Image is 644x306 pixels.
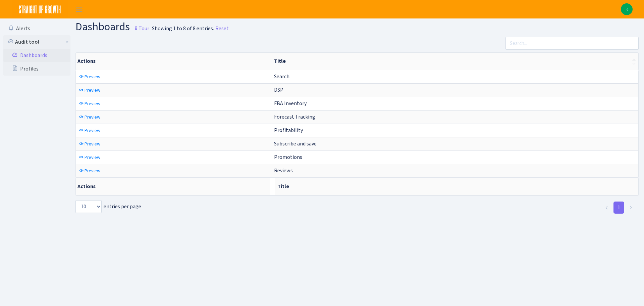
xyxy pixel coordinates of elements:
[3,49,70,62] a: Dashboards
[77,98,102,109] a: Preview
[85,74,100,80] span: Preview
[130,19,149,34] a: Tour
[77,166,102,176] a: Preview
[77,125,102,136] a: Preview
[75,21,149,34] h1: Dashboards
[215,25,229,33] a: Reset
[85,87,100,93] span: Preview
[3,22,70,35] a: Alerts
[85,168,100,174] span: Preview
[3,62,70,76] a: Profiles
[613,202,624,214] a: 1
[71,4,88,15] button: Toggle navigation
[77,139,102,149] a: Preview
[271,53,638,70] th: Title : activate to sort column ascending
[77,152,102,163] a: Preview
[621,3,633,15] img: Rachel
[85,141,100,147] span: Preview
[132,23,149,34] small: Tour
[75,200,102,213] select: entries per page
[505,37,639,50] input: Search...
[275,178,638,195] th: Title
[274,113,315,120] span: Forecast Tracking
[274,127,303,134] span: Profitability
[85,100,100,107] span: Preview
[75,200,141,213] label: entries per page
[621,3,633,15] a: R
[274,73,289,80] span: Search
[274,140,317,147] span: Subscribe and save
[76,178,270,195] th: Actions
[85,127,100,134] span: Preview
[76,53,271,70] th: Actions
[77,72,102,82] a: Preview
[274,100,307,107] span: FBA Inventory
[77,112,102,122] a: Preview
[274,167,293,174] span: Reviews
[3,35,70,49] a: Audit tool
[152,25,214,33] div: Showing 1 to 8 of 8 entries.
[274,86,283,93] span: DSP
[85,114,100,120] span: Preview
[274,154,302,161] span: Promotions
[85,154,100,161] span: Preview
[77,85,102,95] a: Preview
